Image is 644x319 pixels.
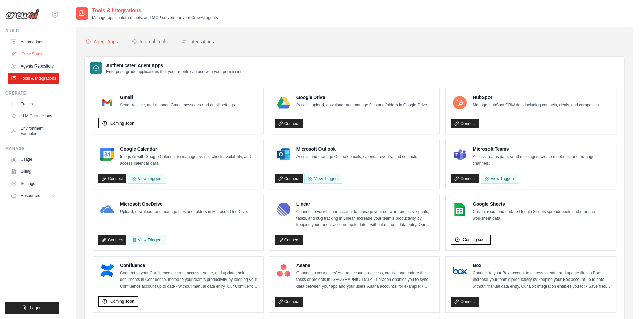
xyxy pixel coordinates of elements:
p: Connect to your Box account to access, create, and update files in Box. Increase your team’s prod... [473,270,611,290]
a: Connect [275,119,303,128]
span: Resources [21,193,40,198]
span: Coming soon [110,299,134,304]
: View Triggers [481,174,519,184]
span: Coming soon [110,121,134,126]
a: Usage [8,154,59,165]
button: Agent Apps [84,35,119,48]
a: Connect [98,174,126,183]
h4: Confluence [120,262,258,269]
p: Manage HubSpot CRM data including contacts, deals, and companies. [473,102,600,109]
span: Logout [30,305,43,311]
img: Microsoft OneDrive Logo [100,203,114,216]
img: Microsoft Teams Logo [453,148,467,161]
img: Gmail Logo [100,96,114,109]
a: Connect [451,119,479,128]
p: Integrate with Google Calendar to manage events, check availability, and access calendar data. [120,154,258,167]
h4: Google Calendar [120,145,258,152]
a: Connect [451,174,479,183]
a: Connect [275,235,303,245]
div: Agent Apps [86,38,118,45]
img: Linear Logo [277,203,290,216]
h4: Asana [296,262,434,269]
a: Traces [8,99,59,109]
a: Connect [275,174,303,183]
img: Box Logo [453,264,467,277]
p: Manage apps, internal tools, and MCP servers for your CrewAI agents [92,15,218,20]
div: Operate [5,90,59,96]
p: Access, upload, download, and manage files and folders in Google Drive. [296,102,428,109]
h4: Linear [296,201,434,207]
button: Internal Tools [130,35,169,48]
h4: Box [473,262,611,269]
a: Connect [451,297,479,307]
div: Manage [5,146,59,151]
: View Triggers [304,174,342,184]
img: Google Calendar Logo [100,148,114,161]
h4: Microsoft Outlook [296,145,419,152]
p: Connect to your Confluence account access, create, and update their documents in Confluence. Incr... [120,270,258,290]
a: Environment Variables [8,123,59,139]
h4: Gmail [120,94,236,101]
p: Enterprise-grade applications that your agents can use with your permissions [106,69,245,74]
a: Automations [8,36,59,47]
h3: Authenticated Agent Apps [106,62,245,69]
a: Connect [275,297,303,307]
h4: Google Sheets [473,201,611,207]
a: Crew Studio [9,49,60,59]
a: LLM Connections [8,111,59,122]
a: Settings [8,178,59,189]
img: HubSpot Logo [453,96,467,109]
p: Connect to your users’ Asana account to access, create, and update their tasks or projects in [GE... [296,270,434,290]
h2: Tools & Integrations [92,7,218,15]
img: Microsoft Outlook Logo [277,148,290,161]
img: Logo [5,9,39,19]
: View Triggers [128,235,166,245]
h4: Microsoft OneDrive [120,201,248,207]
button: Resources [8,190,59,201]
p: Connect to your Linear account to manage your software projects, sprints, tasks, and bug tracking... [296,209,434,229]
img: Asana Logo [277,264,290,277]
h4: Microsoft Teams [473,145,611,152]
img: Google Drive Logo [277,96,290,109]
span: Coming soon [463,237,487,242]
p: Create, read, and update Google Sheets spreadsheets and manage worksheet data. [473,209,611,222]
a: Tools & Integrations [8,73,59,84]
a: Agents Repository [8,61,59,72]
p: Send, receive, and manage Gmail messages and email settings. [120,102,236,109]
img: Confluence Logo [100,264,114,277]
a: Connect [98,235,126,245]
h4: Google Drive [296,94,428,101]
p: Access Teams data, send messages, create meetings, and manage channels. [473,154,611,167]
div: Integrations [181,38,214,45]
h4: HubSpot [473,94,600,101]
div: Internal Tools [132,38,168,45]
p: Upload, download, and manage files and folders in Microsoft OneDrive. [120,209,248,215]
img: Google Sheets Logo [453,203,467,216]
button: Logout [5,302,59,314]
a: Billing [8,166,59,177]
button: View Triggers [128,174,166,184]
button: Integrations [180,35,215,48]
p: Access and manage Outlook emails, calendar events, and contacts. [296,154,419,160]
div: Build [5,28,59,34]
